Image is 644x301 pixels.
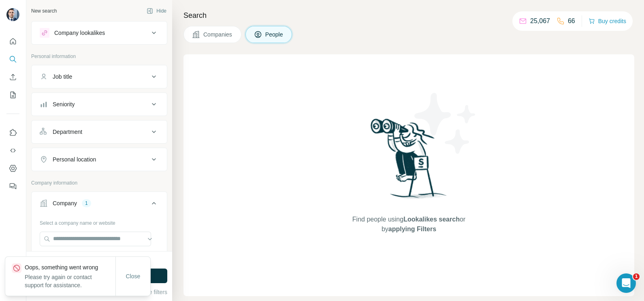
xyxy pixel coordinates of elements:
[82,200,91,207] div: 1
[53,100,75,108] div: Seniority
[32,95,167,114] button: Seniority
[388,226,436,232] span: applying Filters
[203,30,233,39] span: Companies
[141,5,172,17] button: Hide
[32,122,167,142] button: Department
[54,29,105,37] div: Company lookalikes
[32,23,167,43] button: Company lookalikes
[32,150,167,169] button: Personal location
[31,179,167,187] p: Company information
[6,125,19,140] button: Use Surfe on LinkedIn
[25,263,115,271] p: Oops, something went wrong
[616,273,636,293] iframe: Intercom live chat
[6,8,19,21] img: Avatar
[40,216,159,227] div: Select a company name or website
[31,53,167,60] p: Personal information
[633,273,640,280] span: 1
[6,34,19,49] button: Quick start
[183,10,634,21] h4: Search
[120,269,146,284] button: Close
[53,128,82,136] div: Department
[530,16,550,26] p: 25,067
[6,161,19,176] button: Dashboard
[6,88,19,102] button: My lists
[589,15,626,27] button: Buy credits
[53,73,72,81] div: Job title
[265,30,284,39] span: People
[6,52,19,67] button: Search
[53,199,77,207] div: Company
[126,272,141,280] span: Close
[6,179,19,193] button: Feedback
[32,193,167,216] button: Company1
[6,143,19,158] button: Use Surfe API
[25,273,115,289] p: Please try again or contact support for assistance.
[32,67,167,86] button: Job title
[409,87,482,160] img: Surfe Illustration - Stars
[53,155,96,163] div: Personal location
[31,7,57,15] div: New search
[344,215,473,234] span: Find people using or by
[367,116,451,207] img: Surfe Illustration - Woman searching with binoculars
[568,16,575,26] p: 66
[403,216,460,223] span: Lookalikes search
[6,70,19,84] button: Enrich CSV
